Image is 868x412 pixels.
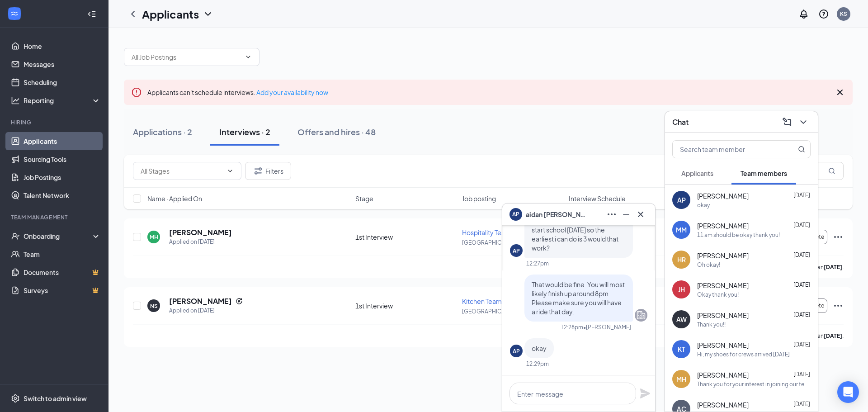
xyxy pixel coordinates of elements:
[526,209,589,219] span: aidan [PERSON_NAME]
[793,371,810,378] span: [DATE]
[513,347,520,355] div: AP
[621,209,632,220] svg: Minimize
[793,251,810,258] span: [DATE]
[697,311,749,320] span: [PERSON_NAME]
[462,228,538,237] span: Hospitality Team Member
[24,281,101,299] a: SurveysCrown
[11,213,99,221] div: Team Management
[635,209,646,220] svg: Cross
[604,207,619,222] button: Ellipses
[835,87,845,98] svg: Cross
[24,96,101,105] div: Reporting
[87,9,96,19] svg: Collapse
[697,261,720,269] div: Oh okay!
[131,87,142,98] svg: Error
[462,239,563,246] p: [GEOGRAPHIC_DATA]
[677,255,686,264] div: HR
[619,207,633,222] button: Minimize
[561,323,583,331] div: 12:28pm
[824,332,842,339] b: [DATE]
[697,350,790,358] div: Hi, my shoes for crews arrived [DATE]
[840,10,847,18] div: KS
[236,298,243,305] svg: Reapply
[462,297,528,305] span: Kitchen Team Member
[150,233,158,241] div: MH
[355,194,373,203] span: Stage
[636,310,646,321] svg: Company
[24,37,101,55] a: Home
[297,126,376,137] div: Offers and hires · 48
[355,301,457,310] div: 1st Interview
[798,9,809,19] svg: Notifications
[253,166,264,176] svg: Filter
[678,285,685,294] div: JH
[24,73,101,91] a: Scheduling
[127,9,138,19] svg: ChevronLeft
[793,311,810,318] span: [DATE]
[24,150,101,168] a: Sourcing Tools
[697,231,780,239] div: 11 am should be okay thank you!
[462,308,563,315] p: [GEOGRAPHIC_DATA]
[256,88,328,96] a: Add your availability now
[837,381,859,403] div: Open Intercom Messenger
[24,263,101,281] a: DocumentsCrown
[798,146,805,153] svg: MagnifyingGlass
[203,9,213,19] svg: ChevronDown
[697,400,749,409] span: [PERSON_NAME]
[10,9,19,18] svg: WorkstreamLogo
[24,168,101,186] a: Job Postings
[147,88,328,96] span: Applicants can't schedule interviews.
[793,222,810,228] span: [DATE]
[142,6,199,22] h1: Applicants
[169,227,232,237] h5: [PERSON_NAME]
[678,345,685,354] div: KT
[169,237,232,246] div: Applied on [DATE]
[697,281,749,290] span: [PERSON_NAME]
[673,141,780,158] input: Search team member
[697,321,726,328] div: Thank you!!
[697,191,749,200] span: [PERSON_NAME]
[793,401,810,407] span: [DATE]
[24,245,101,263] a: Team
[11,394,20,403] svg: Settings
[780,115,794,129] button: ComposeMessage
[355,232,457,242] div: 1st Interview
[697,251,749,260] span: [PERSON_NAME]
[141,166,223,176] input: All Stages
[245,162,291,180] button: Filter Filters
[833,300,844,311] svg: Ellipses
[532,344,547,352] span: okay
[676,225,687,234] div: MM
[169,306,243,315] div: Applied on [DATE]
[697,370,749,379] span: [PERSON_NAME]
[681,169,713,177] span: Applicants
[147,194,202,203] span: Name · Applied On
[11,118,99,126] div: Hiring
[697,341,749,350] span: [PERSON_NAME]
[824,264,842,270] b: [DATE]
[11,232,20,241] svg: UserCheck
[532,280,625,316] span: That would be fine. You will most likely finish up around 8pm. Please make sure you will have a r...
[24,55,101,73] a: Messages
[818,9,829,19] svg: QuestionInfo
[24,186,101,204] a: Talent Network
[24,394,87,403] div: Switch to admin view
[697,291,739,298] div: Okay thank you!
[677,195,686,204] div: AP
[828,167,835,175] svg: MagnifyingGlass
[793,341,810,348] span: [DATE]
[569,194,626,203] span: Interview Schedule
[676,374,686,384] div: MH
[697,221,749,230] span: [PERSON_NAME]
[150,302,158,310] div: NS
[24,232,93,241] div: Onboarding
[133,126,192,137] div: Applications · 2
[132,52,241,62] input: All Job Postings
[513,247,520,255] div: AP
[782,117,793,128] svg: ComposeMessage
[640,388,651,399] svg: Plane
[226,167,234,175] svg: ChevronDown
[462,194,496,203] span: Job posting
